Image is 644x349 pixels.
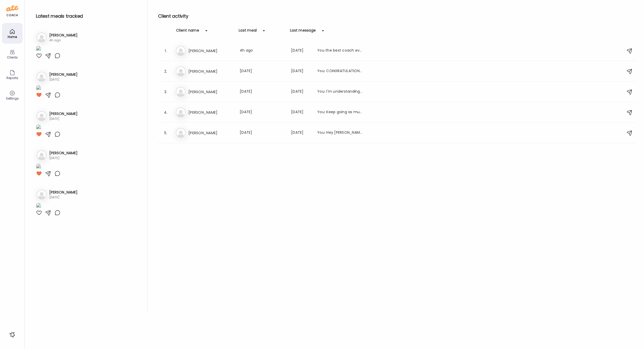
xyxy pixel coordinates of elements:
div: You: Hey [PERSON_NAME], This is Coach [PERSON_NAME]. I'm just reaching out in case you would like... [317,130,362,136]
h3: [PERSON_NAME] [49,190,78,195]
div: 3. [163,89,169,95]
div: You: Keep going as much as possible and let me know what your total count is after you take out t... [317,109,362,115]
img: images%2FoXNfmj8jDUTPA1M5xZg3TQaBHgj1%2F0CPXdggBTDMGddbupobR%2FhCQBV2GZ84eMlNFwIIBJ_1080 [36,85,41,92]
img: bg-avatar-default.svg [36,32,47,43]
img: images%2FTjnJXePbyzRTMtlmEw9Xw46Yczw2%2FKa92yCcPiaDXnbjDW5oy%2FAy4unHvSVMsY9ILuUsAl_1080 [36,163,41,170]
h2: Client activity [158,12,636,20]
div: Home [3,35,22,38]
div: [DATE] [240,130,285,136]
img: bg-avatar-default.svg [176,107,186,118]
div: [DATE] [49,77,78,82]
div: 4. [163,109,169,115]
img: bg-avatar-default.svg [36,111,47,121]
div: Last meal [239,28,257,36]
div: You: I'm understanding that you don't want to continue with the program, but I still need clarity... [317,89,362,95]
div: [DATE] [49,156,78,160]
div: Client name [176,28,199,36]
img: bg-avatar-default.svg [36,189,47,200]
h3: [PERSON_NAME] [49,33,78,38]
div: Reports [3,76,22,80]
img: images%2F5opNZTKyxmPnWMzOclglztSUiVG2%2F8kNBmf4N6T7D7KkVKUh6%2FKlelrUE7rwwq4aI0xeBh_1080 [36,124,41,131]
div: You: CONGRATULATIONS ON 30 WORKOUTS!!! You have met all the requirements for graduation! [317,68,362,74]
h2: Latest meals tracked [36,12,139,20]
img: images%2Fb6aWTtQnJlMqPi9vrrebrtC4H6p2%2FN77KRdk6Pi9FUQQdSjNQ%2FkDuv2xR9zUIQzbLBcDkw_1080 [36,46,41,53]
div: 5. [163,130,169,136]
img: bg-avatar-default.svg [176,46,186,56]
div: Last message [290,28,316,36]
div: Clients [3,56,22,59]
div: You the best coach ever [317,48,362,54]
div: [DATE] [291,130,311,136]
div: Settings [3,97,22,100]
img: images%2F0PCufjLOdIX5ZM5HrKLLmKMWgiU2%2Fla5kZJBDnAGRi06ZRx7H%2FTQRUYRjVsasi1W5QvdTL_1080 [36,203,41,210]
h3: [PERSON_NAME] [188,68,234,74]
div: [DATE] [291,68,311,74]
h3: [PERSON_NAME] [49,150,78,156]
h3: [PERSON_NAME] [49,111,78,117]
div: 4h ago [49,38,78,43]
img: bg-avatar-default.svg [36,150,47,160]
h3: [PERSON_NAME] [188,48,234,54]
h3: [PERSON_NAME] [49,72,78,77]
h3: [PERSON_NAME] [188,89,234,95]
div: [DATE] [240,89,285,95]
div: [DATE] [291,48,311,54]
div: 2. [163,68,169,74]
div: coach [6,13,18,17]
div: [DATE] [240,109,285,115]
div: [DATE] [291,89,311,95]
div: 4h ago [240,48,285,54]
div: 1. [163,48,169,54]
img: bg-avatar-default.svg [176,66,186,76]
img: bg-avatar-default.svg [176,128,186,138]
div: [DATE] [49,195,78,200]
div: [DATE] [49,117,78,121]
div: [DATE] [291,109,311,115]
img: bg-avatar-default.svg [36,72,47,82]
div: [DATE] [240,68,285,74]
img: bg-avatar-default.svg [176,87,186,97]
h3: [PERSON_NAME] [188,130,234,136]
h3: [PERSON_NAME] [188,109,234,115]
img: ate [6,4,18,12]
